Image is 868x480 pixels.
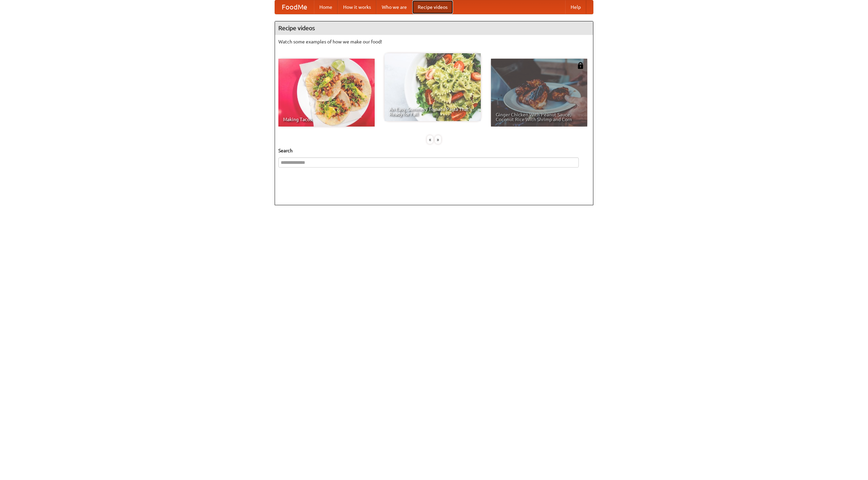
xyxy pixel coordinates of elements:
span: An Easy, Summery Tomato Pasta That's Ready for Fall [389,107,476,116]
h4: Recipe videos [275,21,593,35]
p: Watch some examples of how we make our food! [278,38,590,45]
a: Making Tacos [278,59,375,127]
h5: Search [278,147,590,154]
div: » [435,135,441,144]
div: « [427,135,433,144]
a: Who we are [376,0,412,14]
span: Making Tacos [283,117,370,122]
a: An Easy, Summery Tomato Pasta That's Ready for Fall [384,53,481,121]
a: FoodMe [275,0,314,14]
a: Recipe videos [412,0,453,14]
img: 483408.png [577,62,584,69]
a: Help [565,0,586,14]
a: How it works [338,0,376,14]
a: Home [314,0,338,14]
